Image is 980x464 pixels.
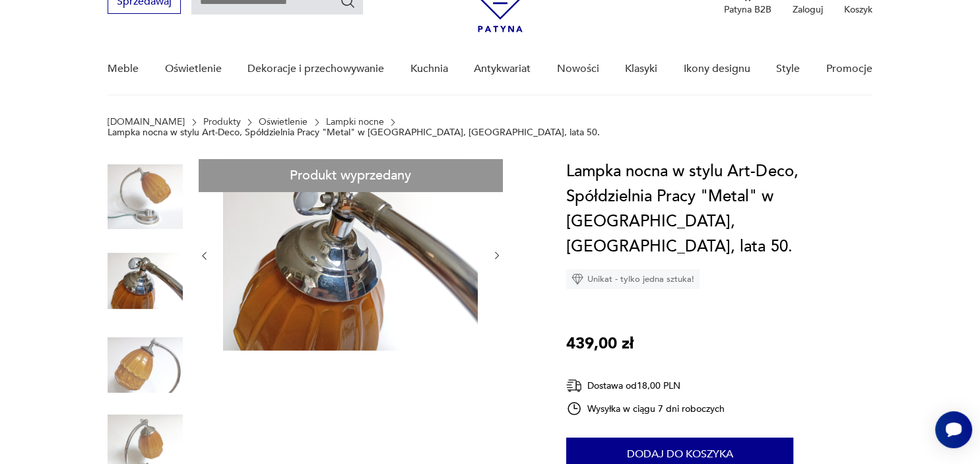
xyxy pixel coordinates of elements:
[566,378,725,394] div: Dostawa od 18,00 PLN
[793,3,823,16] p: Zaloguj
[566,401,725,416] div: Wysyłka w ciągu 7 dni roboczych
[108,44,139,94] a: Meble
[776,44,800,94] a: Style
[625,44,657,94] a: Klasyki
[566,159,872,259] h1: Lampka nocna w stylu Art-Deco, Spółdzielnia Pracy "Metal" w [GEOGRAPHIC_DATA], [GEOGRAPHIC_DATA],...
[935,411,972,448] iframe: Smartsupp widget button
[724,3,771,16] p: Patyna B2B
[223,159,478,350] img: Zdjęcie produktu Lampka nocna w stylu Art-Deco, Spółdzielnia Pracy "Metal" w Krakowie, Polska, la...
[165,44,222,94] a: Oświetlenie
[203,117,241,127] a: Produkty
[108,117,185,127] a: [DOMAIN_NAME]
[410,44,448,94] a: Kuchnia
[557,44,599,94] a: Nowości
[326,117,384,127] a: Lampki nocne
[108,244,183,319] img: Zdjęcie produktu Lampka nocna w stylu Art-Deco, Spółdzielnia Pracy "Metal" w Krakowie, Polska, la...
[566,378,582,394] img: Ikona dostawy
[566,331,634,356] p: 439,00 zł
[259,117,308,127] a: Oświetlenie
[826,44,872,94] a: Promocje
[844,3,872,16] p: Koszyk
[684,44,750,94] a: Ikony designu
[108,127,600,138] p: Lampka nocna w stylu Art-Deco, Spółdzielnia Pracy "Metal" w [GEOGRAPHIC_DATA], [GEOGRAPHIC_DATA],...
[572,273,583,285] img: Ikona diamentu
[247,44,384,94] a: Dekoracje i przechowywanie
[474,44,531,94] a: Antykwariat
[566,269,700,289] div: Unikat - tylko jedna sztuka!
[108,327,183,403] img: Zdjęcie produktu Lampka nocna w stylu Art-Deco, Spółdzielnia Pracy "Metal" w Krakowie, Polska, la...
[108,159,183,234] img: Zdjęcie produktu Lampka nocna w stylu Art-Deco, Spółdzielnia Pracy "Metal" w Krakowie, Polska, la...
[199,159,502,191] div: Produkt wyprzedany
